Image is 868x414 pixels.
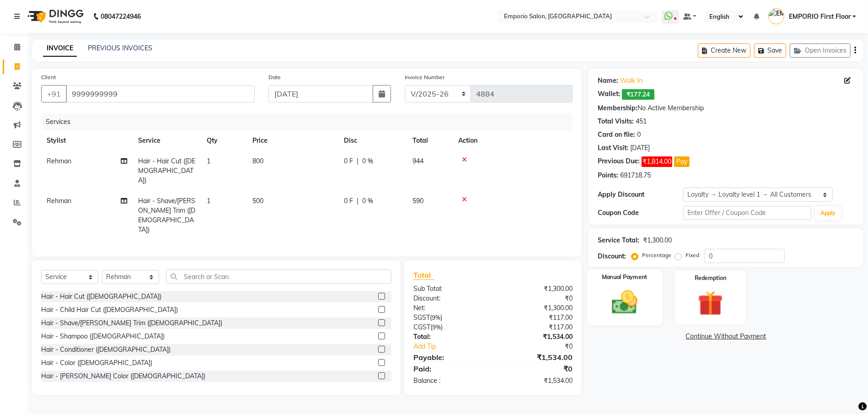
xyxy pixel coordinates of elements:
div: ₹1,534.00 [493,376,579,386]
div: No Active Membership [598,103,854,113]
div: Points: [598,171,618,180]
span: ₹1,814.00 [642,156,672,167]
span: 0 F [344,196,353,206]
button: Apply [815,206,841,220]
span: 944 [413,157,423,165]
div: Discount: [407,294,493,303]
div: ₹1,300.00 [493,303,579,313]
div: Membership: [598,103,638,113]
div: ₹0 [508,342,579,351]
button: +91 [41,85,67,102]
span: 1 [207,197,210,205]
th: Action [453,130,573,151]
div: ₹1,300.00 [493,284,579,294]
div: ( ) [407,313,493,323]
div: ( ) [407,323,493,332]
div: Hair - Hair Cut ([DEMOGRAPHIC_DATA]) [41,292,161,301]
div: Service Total: [598,236,639,245]
div: Previous Due: [598,156,640,167]
span: SGST [413,313,430,322]
input: Search or Scan [166,269,391,284]
input: Search by Name/Mobile/Email/Code [66,85,255,102]
th: Service [133,130,201,151]
button: Pay [674,156,690,167]
span: | [357,156,359,166]
b: 08047224946 [101,4,141,29]
span: Rehman [47,197,71,205]
span: EMPORIO First Floor [789,12,851,22]
div: Hair - Child Hair Cut ([DEMOGRAPHIC_DATA]) [41,305,178,315]
span: ₹177.24 [622,89,654,100]
div: Hair - Conditioner ([DEMOGRAPHIC_DATA]) [41,345,171,355]
div: ₹117.00 [493,323,579,332]
label: Client [41,73,56,81]
span: Rehman [47,157,71,165]
div: Total Visits: [598,117,634,126]
label: Redemption [695,274,726,282]
div: Balance : [407,376,493,386]
div: ₹1,534.00 [493,352,579,363]
span: 9% [432,323,441,331]
img: _gift.svg [690,288,730,319]
div: 691718.75 [620,171,651,180]
a: PREVIOUS INVOICES [88,44,152,52]
div: ₹117.00 [493,313,579,323]
span: Hair - Hair Cut ([DEMOGRAPHIC_DATA]) [138,157,195,184]
div: Card on file: [598,130,635,140]
div: Sub Total: [407,284,493,294]
div: Discount: [598,252,626,261]
div: Net: [407,303,493,313]
a: INVOICE [43,40,77,57]
div: Apply Discount [598,190,683,199]
div: Paid: [407,363,493,374]
label: Fixed [686,251,699,259]
div: ₹1,534.00 [493,332,579,342]
div: 0 [637,130,641,140]
div: Name: [598,76,618,86]
span: 800 [252,157,263,165]
a: Add Tip [407,342,507,351]
span: 0 % [362,156,373,166]
th: Total [407,130,453,151]
label: Invoice Number [405,73,445,81]
a: Continue Without Payment [590,332,862,341]
div: 451 [636,117,647,126]
input: Enter Offer / Coupon Code [683,206,811,220]
div: ₹1,300.00 [643,236,672,245]
img: EMPORIO First Floor [768,8,784,24]
span: 0 F [344,156,353,166]
label: Date [268,73,281,81]
th: Stylist [41,130,133,151]
span: Hair - Shave/[PERSON_NAME] Trim ([DEMOGRAPHIC_DATA]) [138,197,195,234]
span: CGST [413,323,430,331]
div: ₹0 [493,294,579,303]
img: logo [23,4,86,29]
div: Hair - Color ([DEMOGRAPHIC_DATA]) [41,358,152,368]
div: Hair - Shampoo ([DEMOGRAPHIC_DATA]) [41,332,165,341]
span: 1 [207,157,210,165]
div: Coupon Code [598,208,683,218]
span: 9% [432,314,440,321]
button: Open Invoices [790,43,851,58]
span: 500 [252,197,263,205]
img: _cash.svg [604,287,646,317]
span: 590 [413,197,423,205]
th: Price [247,130,338,151]
button: Save [754,43,786,58]
label: Manual Payment [602,273,648,282]
span: | [357,196,359,206]
div: Last Visit: [598,143,628,153]
div: ₹0 [493,363,579,374]
div: Hair - [PERSON_NAME] Color ([DEMOGRAPHIC_DATA]) [41,371,205,381]
div: Wallet: [598,89,620,100]
th: Qty [201,130,247,151]
label: Percentage [642,251,671,259]
button: Create New [698,43,750,58]
span: Total [413,270,434,280]
th: Disc [338,130,407,151]
span: 0 % [362,196,373,206]
div: Services [42,113,579,130]
a: Walk In [620,76,643,86]
div: Payable: [407,352,493,363]
div: [DATE] [630,143,650,153]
